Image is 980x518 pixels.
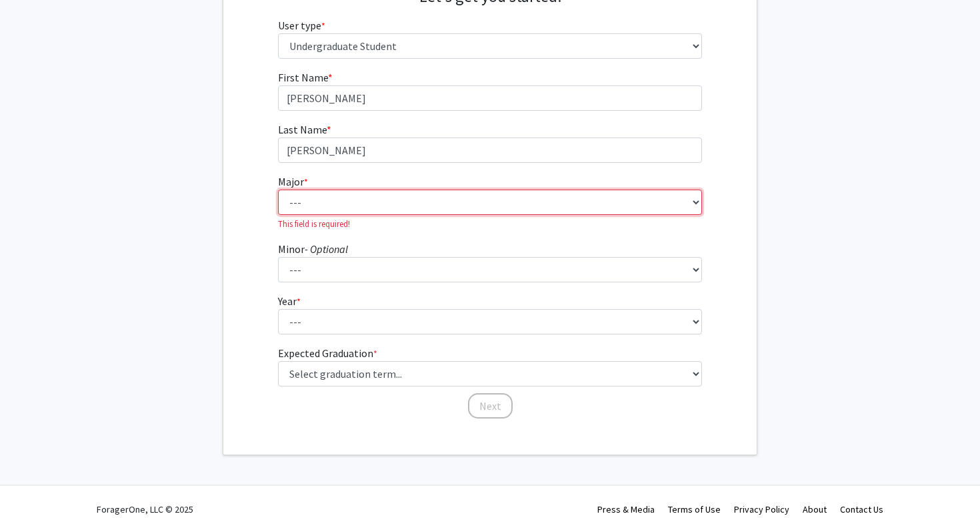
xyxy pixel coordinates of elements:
[278,241,348,257] label: Minor
[278,293,301,309] label: Year
[668,503,721,515] a: Terms of Use
[840,503,883,515] a: Contact Us
[278,218,703,230] p: This field is required!
[278,123,327,136] span: Last Name
[278,174,308,190] label: Major
[10,458,57,508] iframe: Chat
[468,393,513,419] button: Next
[734,503,789,515] a: Privacy Policy
[278,17,325,33] label: User type
[803,503,827,515] a: About
[597,503,655,515] a: Press & Media
[278,345,377,361] label: Expected Graduation
[305,242,348,256] i: - Optional
[278,71,328,84] span: First Name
